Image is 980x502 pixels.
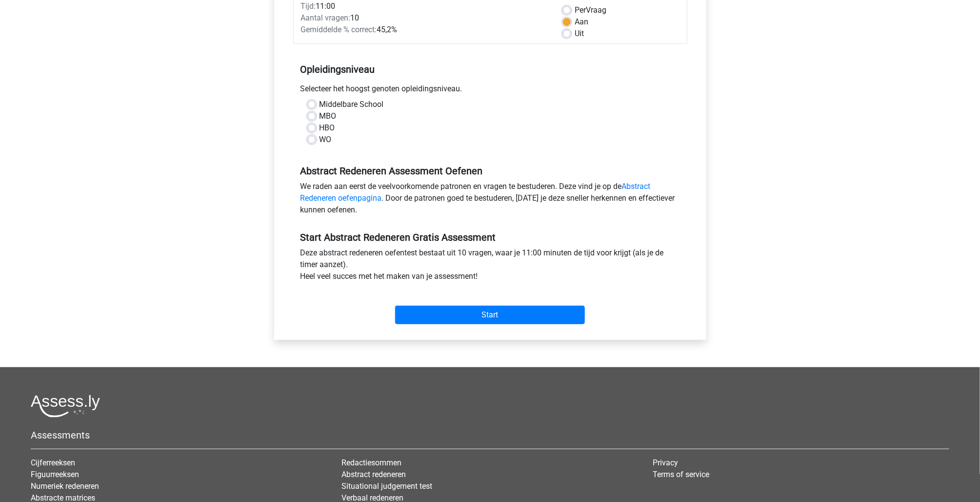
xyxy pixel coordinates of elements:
h5: Start Abstract Redeneren Gratis Assessment [300,231,680,243]
div: 11:00 [294,0,556,12]
h5: Opleidingsniveau [300,60,680,79]
label: Uit [575,28,584,40]
div: 10 [294,12,556,24]
div: We raden aan eerst de veelvoorkomende patronen en vragen te bestuderen. Deze vind je op de . Door... [293,181,687,220]
a: Figuurreeksen [31,470,79,479]
div: Deze abstract redeneren oefentest bestaat uit 10 vragen, waar je 11:00 minuten de tijd voor krijg... [293,247,687,286]
label: MBO [320,110,337,122]
a: Abstract redeneren [342,470,406,479]
a: Redactiesommen [342,458,402,467]
span: Per [575,5,586,15]
span: Tijd: [301,1,316,11]
label: Middelbare School [320,99,384,110]
label: HBO [320,122,335,134]
label: Vraag [575,4,606,16]
a: Terms of service [653,470,709,479]
span: Gemiddelde % correct: [301,25,377,34]
label: WO [320,134,332,146]
h5: Assessments [31,429,949,441]
a: Privacy [653,458,678,467]
input: Start [395,306,585,324]
a: Numeriek redeneren [31,481,99,491]
img: Assessly logo [31,395,100,418]
div: 45,2% [294,24,556,36]
span: Aantal vragen: [301,13,351,22]
a: Situational judgement test [342,481,433,491]
div: Selecteer het hoogst genoten opleidingsniveau. [293,83,687,99]
a: Cijferreeksen [31,458,75,467]
h5: Abstract Redeneren Assessment Oefenen [300,165,680,177]
label: Aan [575,16,588,28]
